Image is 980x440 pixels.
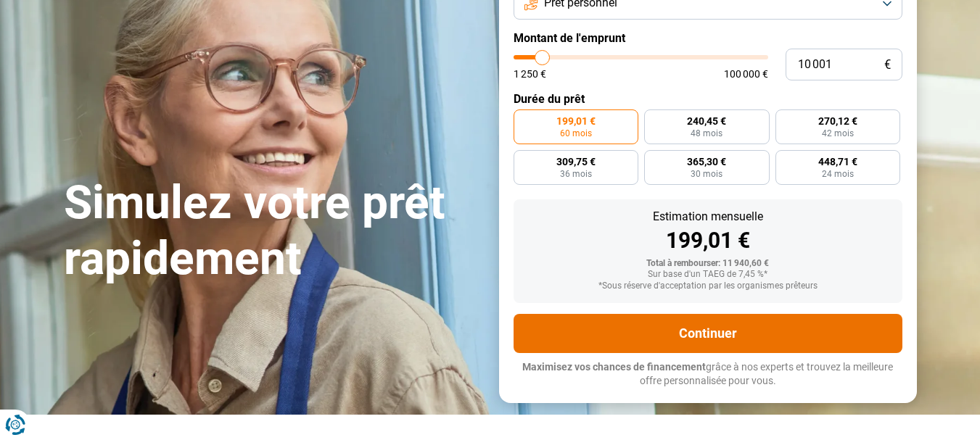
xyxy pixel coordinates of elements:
div: Sur base d'un TAEG de 7,45 %* [525,270,891,280]
label: Montant de l'emprunt [514,31,902,45]
span: 30 mois [691,170,722,178]
div: 199,01 € [525,230,891,252]
span: 60 mois [560,129,592,138]
div: *Sous réserve d'acceptation par les organismes prêteurs [525,281,891,291]
span: 240,45 € [687,116,726,126]
span: 448,71 € [818,157,857,167]
span: 100 000 € [724,69,768,79]
span: 270,12 € [818,116,857,126]
span: 309,75 € [556,157,596,167]
h1: Simulez votre prêt rapidement [64,175,482,287]
div: Estimation mensuelle [525,211,891,223]
span: Maximisez vos chances de financement [522,361,706,373]
span: 24 mois [822,170,854,178]
div: Total à rembourser: 11 940,60 € [525,259,891,269]
span: 365,30 € [687,157,726,167]
span: € [884,59,891,71]
span: 1 250 € [514,69,546,79]
span: 36 mois [560,170,592,178]
button: Continuer [514,314,902,353]
span: 42 mois [822,129,854,138]
label: Durée du prêt [514,92,902,106]
span: 48 mois [691,129,722,138]
p: grâce à nos experts et trouvez la meilleure offre personnalisée pour vous. [514,360,902,389]
span: 199,01 € [556,116,596,126]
